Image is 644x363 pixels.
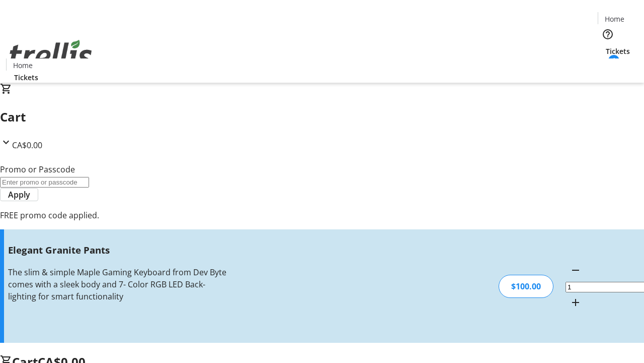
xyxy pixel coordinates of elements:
a: Tickets [6,72,46,83]
button: Increment by one [566,292,586,313]
span: Home [13,60,33,71]
a: Tickets [598,46,638,56]
span: Tickets [14,72,38,83]
img: Orient E2E Organization b5siwY3sEU's Logo [6,29,96,79]
button: Decrement by one [566,260,586,280]
span: Tickets [606,46,630,56]
button: Help [598,24,618,44]
span: Home [605,14,624,24]
span: CA$0.00 [12,140,42,151]
h3: Elegant Granite Pants [8,243,228,257]
span: Apply [8,189,30,201]
div: $100.00 [499,275,553,298]
a: Home [7,60,39,71]
button: Cart [598,56,618,77]
a: Home [598,14,630,24]
div: The slim & simple Maple Gaming Keyboard from Dev Byte comes with a sleek body and 7- Color RGB LE... [8,266,228,302]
